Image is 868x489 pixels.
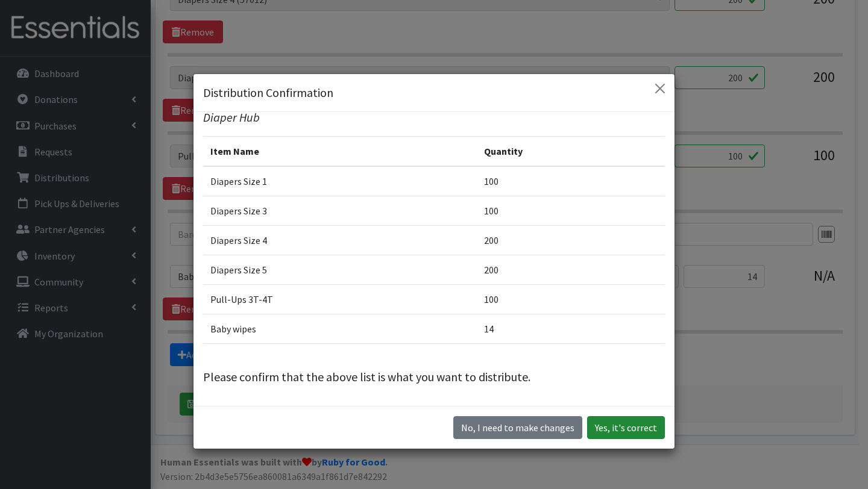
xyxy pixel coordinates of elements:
button: Close [650,79,670,98]
td: Pull-Ups 3T-4T [203,285,477,314]
td: Diapers Size 1 [203,166,477,196]
td: Diapers Size 5 [203,255,477,285]
button: No I need to make changes [453,416,582,439]
th: Item Name [203,137,477,167]
td: 100 [477,285,665,314]
td: Baby wipes [203,314,477,344]
td: Diapers Size 3 [203,196,477,226]
td: 100 [477,166,665,196]
td: 14 [477,314,665,344]
p: Please confirm that the above list is what you want to distribute. [203,368,665,386]
td: Diapers Size 4 [203,226,477,255]
td: 200 [477,255,665,285]
td: 100 [477,196,665,226]
h5: Distribution Confirmation [203,84,333,102]
th: Quantity [477,137,665,167]
td: 200 [477,226,665,255]
button: Yes, it's correct [587,416,665,439]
